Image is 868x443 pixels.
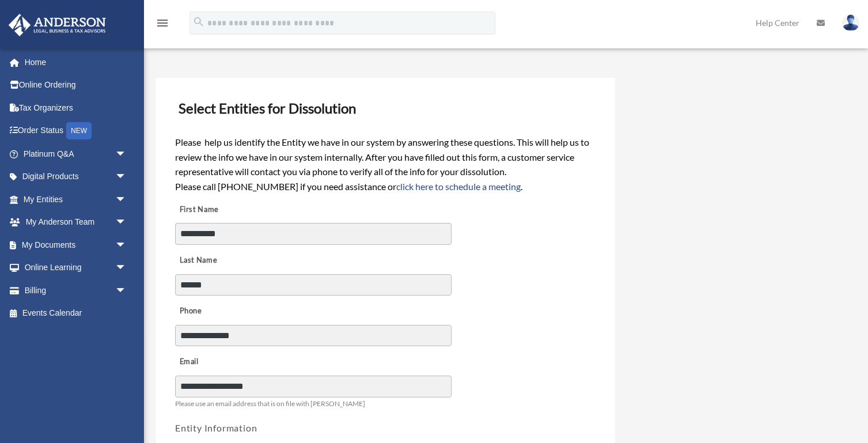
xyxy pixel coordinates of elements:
[115,165,138,189] span: arrow_drop_down
[8,211,144,234] a: My Anderson Teamarrow_drop_down
[8,279,144,302] a: Billingarrow_drop_down
[5,14,109,36] img: Anderson Advisors Platinum Portal
[115,142,138,166] span: arrow_drop_down
[192,16,205,28] i: search
[175,399,365,408] span: Please use an email address that is on file with [PERSON_NAME]
[115,279,138,302] span: arrow_drop_down
[175,181,522,192] span: Please call [PHONE_NUMBER] if you need assistance or .
[8,233,144,256] a: My Documentsarrow_drop_down
[8,51,144,74] a: Home
[175,202,290,218] label: First Name
[175,252,290,268] label: Last Name
[842,14,859,31] img: User Pic
[175,422,257,433] span: Entity Information
[8,74,144,97] a: Online Ordering
[8,165,144,188] a: Digital Productsarrow_drop_down
[174,96,597,120] h3: Select Entities for Dissolution
[115,233,138,257] span: arrow_drop_down
[175,137,589,177] span: Please help us identify the Entity we have in our system by answering these questions. This will ...
[175,354,290,370] label: Email
[8,96,144,119] a: Tax Organizers
[115,188,138,211] span: arrow_drop_down
[8,188,144,211] a: My Entitiesarrow_drop_down
[8,119,144,143] a: Order StatusNEW
[156,16,169,30] i: menu
[396,181,521,192] a: click here to schedule a meeting
[156,20,169,30] a: menu
[115,211,138,234] span: arrow_drop_down
[175,304,290,320] label: Phone
[66,122,92,139] div: NEW
[115,256,138,280] span: arrow_drop_down
[8,302,144,325] a: Events Calendar
[8,256,144,279] a: Online Learningarrow_drop_down
[8,142,144,165] a: Platinum Q&Aarrow_drop_down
